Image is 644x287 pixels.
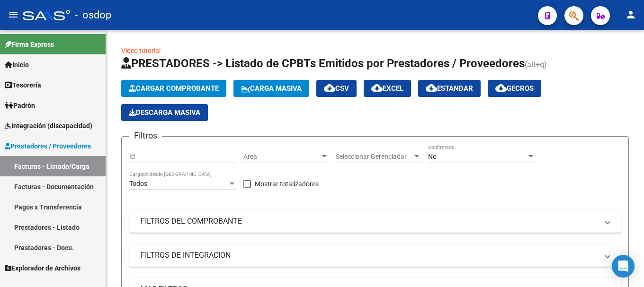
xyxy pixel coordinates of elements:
[495,84,534,93] span: Gecros
[316,80,357,97] button: CSV
[233,80,309,97] button: Carga Masiva
[5,141,91,151] span: Prestadores / Proveedores
[336,153,412,161] span: Seleccionar Gerenciador
[418,80,481,97] button: Estandar
[495,82,507,94] mat-icon: cloud_download
[141,250,598,261] mat-panel-title: FILTROS DE INTEGRACION
[121,80,226,97] button: Cargar Comprobante
[141,216,598,226] mat-panel-title: FILTROS DEL COMPROBANTE
[5,100,35,111] span: Padrón
[426,82,437,94] mat-icon: cloud_download
[8,9,19,20] mat-icon: menu
[243,153,320,161] span: Area
[129,244,621,267] mat-expansion-panel-header: FILTROS DE INTEGRACION
[371,82,383,94] mat-icon: cloud_download
[75,5,111,26] span: - osdop
[625,9,636,20] mat-icon: person
[324,84,349,93] span: CSV
[241,84,302,93] span: Carga Masiva
[129,129,162,142] h3: Filtros
[324,82,335,94] mat-icon: cloud_download
[121,57,525,70] span: PRESTADORES -> Listado de CPBTs Emitidos por Prestadores / Proveedores
[129,210,621,233] mat-expansion-panel-header: FILTROS DEL COMPROBANTE
[129,84,219,93] span: Cargar Comprobante
[5,39,54,50] span: Firma Express
[5,80,41,90] span: Tesorería
[121,47,161,54] a: Video tutorial
[364,80,411,97] button: EXCEL
[5,121,92,131] span: Integración (discapacidad)
[612,255,635,278] div: Open Intercom Messenger
[426,84,473,93] span: Estandar
[428,153,437,160] span: No
[488,80,541,97] button: Gecros
[129,180,147,187] span: Todos
[371,84,403,93] span: EXCEL
[129,108,200,117] span: Descarga Masiva
[5,60,29,70] span: Inicio
[525,60,547,69] span: (alt+q)
[255,178,319,190] span: Mostrar totalizadores
[121,104,208,121] app-download-masive: Descarga masiva de comprobantes (adjuntos)
[121,104,208,121] button: Descarga Masiva
[5,263,80,273] span: Explorador de Archivos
